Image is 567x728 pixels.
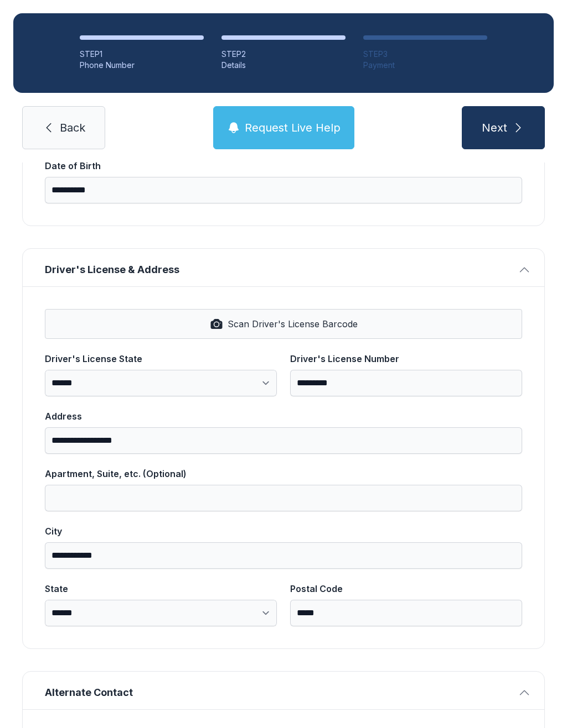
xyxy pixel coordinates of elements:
[221,49,346,60] div: STEP 2
[80,49,204,60] div: STEP 1
[45,467,522,480] div: Apartment, Suite, etc. (Optional)
[60,120,85,135] span: Back
[45,685,513,700] span: Alternate Contact
[45,159,522,172] div: Date of Birth
[290,370,522,396] input: Driver's License Number
[482,120,507,135] span: Next
[45,485,522,511] input: Apartment, Suite, etc. (Optional)
[290,352,522,365] div: Driver's License Number
[45,600,277,626] select: State
[45,427,522,454] input: Address
[45,262,513,277] span: Driver's License & Address
[45,352,277,365] div: Driver's License State
[45,525,522,538] div: City
[228,317,358,331] span: Scan Driver's License Barcode
[290,600,522,626] input: Postal Code
[80,60,204,71] div: Phone Number
[45,410,522,423] div: Address
[221,60,346,71] div: Details
[45,582,277,595] div: State
[290,582,522,595] div: Postal Code
[45,370,277,396] select: Driver's License State
[45,542,522,569] input: City
[245,120,341,135] span: Request Live Help
[363,49,487,60] div: STEP 3
[45,177,522,203] input: Date of Birth
[23,249,544,286] button: Driver's License & Address
[23,672,544,709] button: Alternate Contact
[363,60,487,71] div: Payment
